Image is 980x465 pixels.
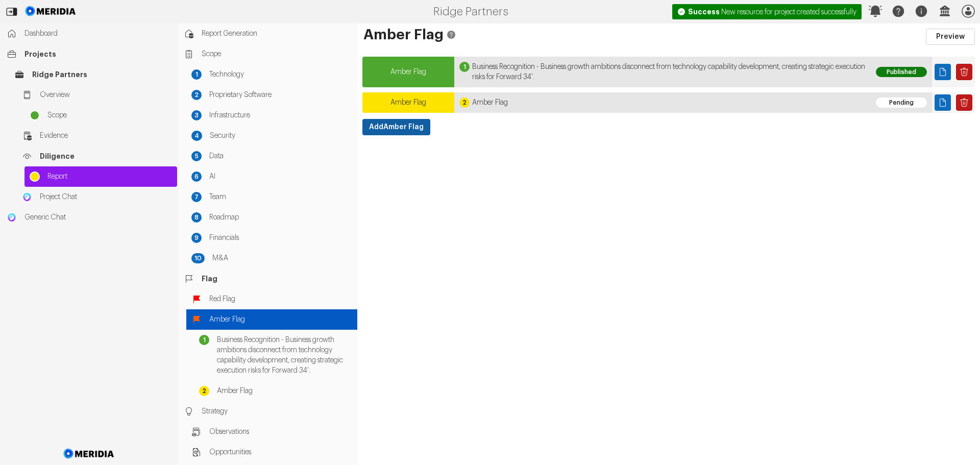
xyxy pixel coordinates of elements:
[217,335,352,376] span: Business Recognition - Business growth ambitions disconnect from technology capability developmen...
[209,172,352,182] span: AI
[2,44,177,64] a: Projects
[32,69,172,80] span: Ridge Partners
[209,192,352,202] span: Team
[199,386,209,396] div: 2
[209,69,352,80] span: Technology
[9,64,177,85] a: Ridge Partners
[17,85,177,105] a: Overview
[2,23,177,44] a: Dashboard
[191,90,202,100] div: 2
[209,151,352,161] span: Data
[62,443,116,465] img: Meridia Logo
[362,119,430,135] button: AddAmber Flag
[209,314,352,325] span: Amber Flag
[926,29,975,45] button: Preview
[209,233,352,243] span: Financials
[876,67,927,77] div: Published
[688,8,720,15] strong: Success
[47,172,172,182] span: Report
[202,49,352,59] span: Scope
[199,335,209,345] div: 1
[40,90,172,100] span: Overview
[935,94,951,111] button: Page
[40,131,172,141] span: Evidence
[935,64,951,80] button: Page
[390,68,426,76] span: Amber Flag
[688,9,856,16] span: New resource for project created successfully
[24,166,177,187] a: Report
[202,29,352,39] span: Report Generation
[17,146,177,166] a: Diligence
[24,212,172,223] span: Generic Chat
[24,29,172,39] span: Dashboard
[362,29,875,45] h1: Amber Flag
[956,64,972,80] button: Delete Page
[202,274,352,284] span: Flag
[191,253,205,263] div: 10
[191,69,202,80] div: 1
[191,212,202,223] div: 8
[17,187,177,207] a: Project ChatProject Chat
[191,131,202,141] div: 4
[17,126,177,146] a: Evidence
[459,97,470,108] div: 2
[209,294,352,304] span: Red Flag
[210,131,352,141] span: Security
[209,212,352,223] span: Roadmap
[209,427,352,437] span: Observations
[40,192,172,202] span: Project Chat
[191,151,202,161] div: 5
[209,90,352,100] span: Proprietary Software
[191,192,202,202] div: 7
[47,110,172,120] span: Scope
[209,110,352,120] span: Infrastructure
[212,253,352,263] span: M&A
[191,110,202,120] div: 3
[24,49,172,59] span: Projects
[472,62,866,82] span: Business Recognition - Business growth ambitions disconnect from technology capability developmen...
[472,97,508,108] span: Amber Flag
[24,105,177,126] a: Scope
[459,62,470,72] div: 1
[191,233,202,243] div: 9
[22,192,32,202] img: Project Chat
[2,207,177,228] a: Generic ChatGeneric Chat
[191,172,202,182] div: 6
[217,386,352,396] span: Amber Flag
[40,151,172,161] span: Diligence
[956,94,972,111] button: Delete Page
[876,97,927,108] div: Pending
[390,99,426,106] span: Amber Flag
[209,447,352,457] span: Opportunities
[202,406,352,417] span: Strategy
[7,212,17,223] img: Generic Chat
